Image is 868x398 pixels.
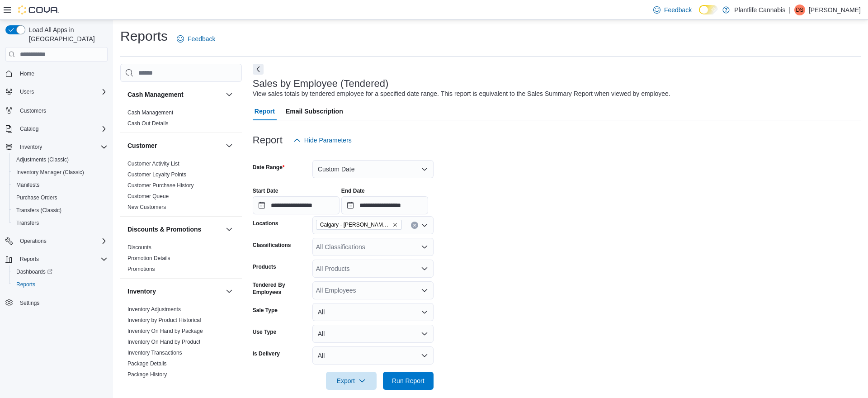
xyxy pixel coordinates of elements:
a: Adjustments (Classic) [13,154,72,165]
span: Feedback [664,5,692,14]
span: Load All Apps in [GEOGRAPHIC_DATA] [25,25,108,43]
span: Reports [16,281,35,288]
h3: Inventory [127,287,156,296]
span: Settings [16,297,108,308]
a: Settings [16,298,43,308]
div: Dorothy Szczepanski [794,5,805,15]
span: Cash Management [127,109,173,116]
button: Adjustments (Classic) [9,153,111,166]
span: Inventory Manager (Classic) [13,167,108,178]
label: End Date [341,187,365,194]
span: Purchase Orders [13,192,108,203]
a: Purchase Orders [13,192,61,203]
button: Cash Management [127,90,222,99]
input: Dark Mode [699,5,718,14]
a: Inventory On Hand by Product [127,339,200,345]
div: View sales totals by tendered employee for a specified date range. This report is equivalent to t... [253,89,670,99]
button: Users [16,86,38,97]
span: Calgary - Shepard Regional [316,220,402,230]
button: Open list of options [421,265,428,272]
div: Discounts & Promotions [120,242,242,278]
h3: Cash Management [127,90,184,99]
a: Dashboards [13,266,56,277]
label: Use Type [253,328,276,336]
a: Inventory On Hand by Package [127,328,203,334]
span: Users [20,88,34,95]
button: Inventory [16,142,46,152]
span: Run Report [392,376,425,385]
span: Inventory On Hand by Product [127,338,200,346]
a: Promotion Details [127,255,170,261]
h1: Reports [120,27,168,45]
button: Transfers (Classic) [9,204,111,217]
a: Transfers [13,218,42,228]
a: Inventory Transactions [127,350,182,356]
a: Promotions [127,266,155,272]
button: Catalog [2,123,111,135]
span: Transfers (Classic) [13,205,108,216]
span: Promotion Details [127,255,170,262]
span: Transfers (Classic) [16,207,61,214]
button: Catalog [16,123,42,134]
span: Manifests [16,181,39,189]
span: Manifests [13,180,108,190]
a: Customer Queue [127,193,169,199]
label: Sale Type [253,307,278,314]
button: All [312,325,434,343]
button: Customer [224,140,235,151]
span: Discounts [127,244,151,251]
a: Customers [16,105,50,116]
button: Discounts & Promotions [224,224,235,235]
p: Plantlife Cannabis [734,5,785,15]
a: Customer Purchase History [127,182,194,189]
span: Transfers [13,218,108,228]
button: Open list of options [421,222,428,229]
button: Open list of options [421,243,428,251]
span: Customers [20,107,46,114]
a: Customer Activity List [127,161,179,167]
span: Customers [16,104,108,116]
span: Catalog [16,123,108,134]
span: Inventory Adjustments [127,306,181,313]
button: Operations [2,235,111,247]
a: Discounts [127,244,151,251]
span: Adjustments (Classic) [16,156,69,163]
img: Cova [18,5,59,14]
nav: Complex example [5,63,108,333]
label: Start Date [253,187,278,194]
span: Transfers [16,219,39,227]
a: Cash Management [127,109,173,116]
button: Export [326,372,377,390]
input: Press the down key to open a popover containing a calendar. [341,196,428,214]
span: Inventory [20,143,42,151]
button: Operations [16,236,50,246]
span: Dashboards [13,266,108,277]
span: Package History [127,371,167,378]
span: Inventory by Product Historical [127,317,201,324]
label: Tendered By Employees [253,281,309,296]
span: Customer Activity List [127,160,179,167]
a: Feedback [173,30,219,48]
span: Export [331,372,371,390]
a: New Customers [127,204,166,210]
button: Reports [16,254,42,265]
a: Customer Loyalty Points [127,171,186,178]
span: Adjustments (Classic) [13,154,108,165]
span: Inventory On Hand by Package [127,327,203,335]
a: Package Details [127,360,167,367]
button: Inventory [224,286,235,297]
span: Inventory Manager (Classic) [16,169,84,176]
span: Reports [13,279,108,290]
span: Operations [20,237,47,245]
button: Remove Calgary - Shepard Regional from selection in this group [392,222,398,227]
button: Settings [2,296,111,309]
span: Operations [16,236,108,246]
button: Customers [2,104,111,117]
button: Manifests [9,179,111,191]
label: Classifications [253,242,291,249]
p: | [789,5,791,15]
a: Inventory Manager (Classic) [13,167,88,178]
span: Catalog [20,125,38,133]
span: Customer Loyalty Points [127,171,186,178]
button: Custom Date [312,160,434,178]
